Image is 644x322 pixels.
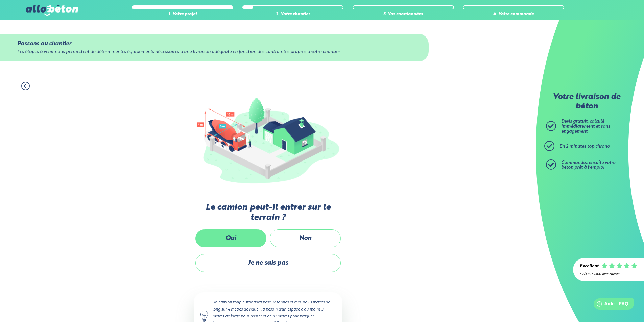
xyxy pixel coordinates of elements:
label: Le camion peut-il entrer sur le terrain ? [194,203,342,223]
label: Non [270,229,341,247]
div: Les étapes à venir nous permettent de déterminer les équipements nécessaires à une livraison adéq... [17,50,412,55]
div: 3. Vos coordonnées [353,12,454,17]
div: 1. Votre projet [132,12,233,17]
label: Je ne sais pas [195,254,341,272]
iframe: Help widget launcher [584,296,637,315]
div: Passons au chantier [17,41,412,47]
img: allobéton [26,5,78,16]
div: 2. Votre chantier [242,12,344,17]
label: Oui [195,229,266,247]
div: 4. Votre commande [463,12,564,17]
